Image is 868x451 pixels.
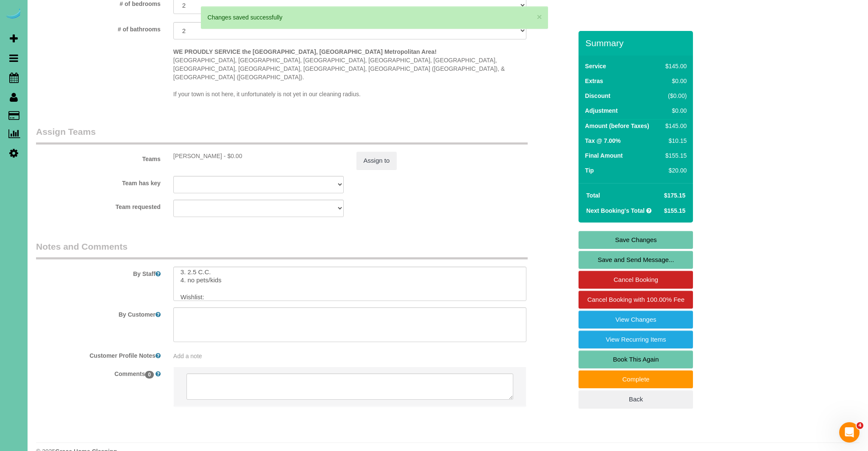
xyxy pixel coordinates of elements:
strong: Next Booking's Total [586,207,645,214]
label: By Customer [30,307,167,319]
a: Cancel Booking with 100.00% Fee [579,291,693,309]
a: Save and Send Message... [579,251,693,269]
label: Comments [30,367,167,378]
label: Tip [585,166,594,175]
span: Add a note [173,353,202,359]
a: Cancel Booking [579,271,693,289]
a: View Recurring Items [579,331,693,348]
div: $10.15 [662,136,687,145]
div: $145.00 [662,62,687,70]
span: $155.15 [664,207,686,214]
span: $175.15 [664,192,686,199]
div: $0.00 [662,77,687,85]
div: $145.00 [662,122,687,130]
label: Adjustment [585,106,618,115]
strong: WE PROUDLY SERVICE the [GEOGRAPHIC_DATA], [GEOGRAPHIC_DATA] Metropolitan Area! [173,48,437,55]
button: Assign to [356,152,397,170]
a: Back [579,390,693,408]
label: Amount (before Taxes) [585,122,649,130]
h3: Summary [585,38,689,48]
a: Book This Again [579,351,693,368]
label: Extras [585,77,603,85]
legend: Assign Teams [36,125,528,145]
span: 0 [145,371,154,379]
label: Customer Profile Notes [30,348,167,360]
strong: Total [586,192,600,199]
a: Complete [579,370,693,388]
p: [GEOGRAPHIC_DATA], [GEOGRAPHIC_DATA], [GEOGRAPHIC_DATA], [GEOGRAPHIC_DATA], [GEOGRAPHIC_DATA], [G... [173,47,527,98]
label: Teams [30,152,167,163]
label: Team has key [30,176,167,187]
label: Service [585,62,606,70]
img: Automaid Logo [5,8,22,20]
div: $0.00 [662,106,687,115]
a: View Changes [579,311,693,329]
span: 4 [857,422,863,429]
div: $20.00 [662,166,687,175]
div: ($0.00) [662,92,687,100]
div: Changes saved successfully [208,13,541,22]
button: × [537,12,542,21]
label: Final Amount [585,151,623,160]
legend: Notes and Comments [36,240,528,259]
label: Tax @ 7.00% [585,136,620,145]
label: # of bathrooms [30,22,167,33]
iframe: Intercom live chat [839,422,860,443]
div: $155.15 [662,151,687,160]
label: Team requested [30,200,167,211]
a: Save Changes [579,231,693,249]
div: 2.5 hours x $0.00/hour [173,152,344,160]
span: Cancel Booking with 100.00% Fee [587,296,684,303]
label: Discount [585,92,610,100]
label: By Staff [30,267,167,278]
